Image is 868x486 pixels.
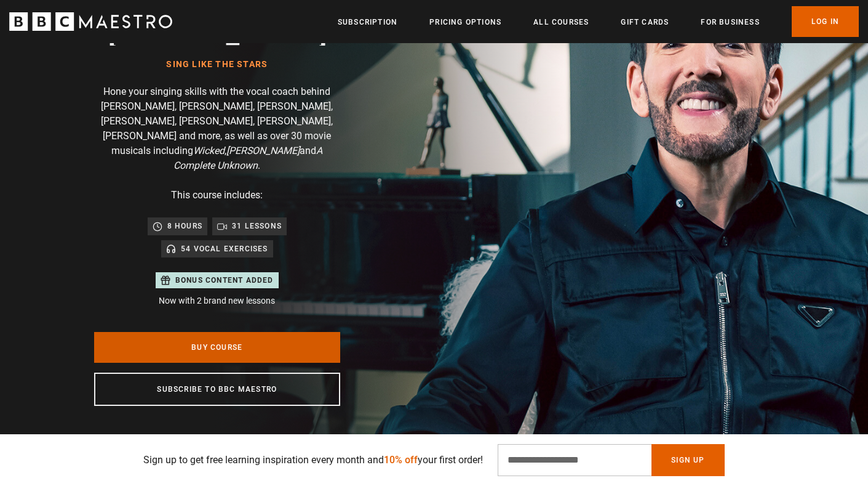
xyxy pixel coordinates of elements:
p: Now with 2 brand new lessons [156,294,279,307]
a: Subscribe to BBC Maestro [94,373,340,406]
p: Bonus content added [175,275,274,286]
svg: BBC Maestro [9,12,172,31]
a: Log In [792,6,859,37]
a: All Courses [533,16,589,28]
p: 31 lessons [232,220,282,232]
a: Pricing Options [429,16,501,28]
nav: Primary [338,6,859,37]
p: 54 Vocal Exercises [181,243,268,255]
i: [PERSON_NAME] [226,145,300,156]
i: Wicked [193,145,225,156]
p: Hone your singing skills with the vocal coach behind [PERSON_NAME], [PERSON_NAME], [PERSON_NAME],... [94,84,340,173]
h1: Sing Like the Stars [108,60,327,70]
h2: [PERSON_NAME] [108,14,327,45]
a: Gift Cards [621,16,669,28]
span: 10% off [384,454,418,466]
a: Subscription [338,16,397,28]
p: Sign up to get free learning inspiration every month and your first order! [143,453,483,468]
p: This course includes: [171,188,263,203]
p: 8 hours [167,220,202,232]
a: Buy Course [94,332,340,363]
button: Sign Up [651,444,724,476]
a: For business [701,16,759,28]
